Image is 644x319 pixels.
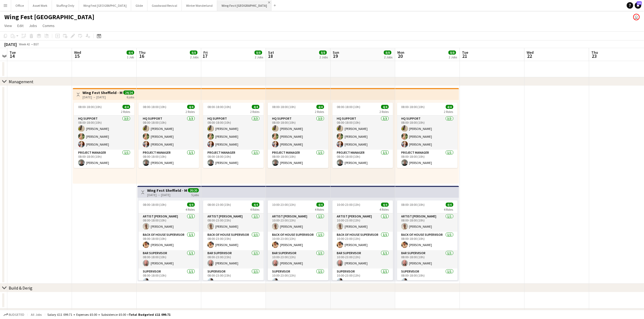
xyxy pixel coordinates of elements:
[397,232,458,250] app-card-role: Back of House Supervisor1/108:00-18:00 (10h)[PERSON_NAME]
[74,103,134,168] app-job-card: 08:00-18:00 (10h)4/42 RolesHQ Support3/308:00-18:00 (10h)[PERSON_NAME][PERSON_NAME][PERSON_NAME]P...
[591,50,598,55] span: Thu
[448,51,456,55] span: 8/8
[82,95,123,99] div: [DATE] → [DATE]
[319,51,327,55] span: 8/8
[182,0,217,11] button: Winter Wonderland
[268,268,328,287] app-card-role: Supervisor1/110:00-23:00 (13h)[PERSON_NAME]
[397,200,458,280] app-job-card: 08:00-18:00 (10h)4/44 RolesArtist [PERSON_NAME]1/108:00-18:00 (10h)[PERSON_NAME]Back of House Sup...
[4,42,17,47] div: [DATE]
[333,50,339,55] span: Sun
[401,105,425,109] span: 08:00-18:00 (10h)
[268,50,274,55] span: Sat
[138,103,199,168] app-job-card: 08:00-18:00 (10h)4/42 RolesHQ Support3/308:00-18:00 (10h)[PERSON_NAME][PERSON_NAME][PERSON_NAME]P...
[203,116,264,150] app-card-role: HQ Support3/308:00-18:00 (10h)[PERSON_NAME][PERSON_NAME][PERSON_NAME]
[30,313,43,317] span: All jobs
[82,90,123,95] h3: Wing Fest Sheffield - Management Team
[633,14,640,20] app-user-avatar: Gorilla Staffing
[28,0,52,11] button: Asset Work
[138,268,199,287] app-card-role: Supervisor1/108:00-18:00 (10h)[PERSON_NAME]
[147,188,187,193] h3: Wing Fest Sheffield - Management Team
[138,53,146,59] span: 16
[397,268,458,287] app-card-role: Supervisor1/108:00-18:00 (10h)[PERSON_NAME]
[332,103,393,168] app-job-card: 08:00-18:00 (10h)4/42 RolesHQ Support3/308:00-18:00 (10h)[PERSON_NAME][PERSON_NAME][PERSON_NAME]P...
[590,53,598,59] span: 23
[27,22,39,29] a: Jobs
[250,110,259,114] span: 2 Roles
[316,105,324,109] span: 4/4
[401,203,425,207] span: 08:00-18:00 (10h)
[127,95,134,99] div: 6 jobs
[272,203,296,207] span: 10:00-23:00 (13h)
[121,110,130,114] span: 2 Roles
[143,105,166,109] span: 08:00-18:00 (10h)
[381,105,389,109] span: 4/4
[207,203,231,207] span: 08:00-23:00 (15h)
[187,105,195,109] span: 4/4
[147,193,187,197] div: [DATE] → [DATE]
[186,207,195,211] span: 4 Roles
[190,51,197,55] span: 8/8
[138,213,199,232] app-card-role: Artist [PERSON_NAME]1/108:00-18:00 (10h)[PERSON_NAME]
[384,55,392,59] div: 2 Jobs
[15,22,26,29] a: Edit
[397,250,458,268] app-card-role: Bar Supervisor1/108:00-18:00 (10h)[PERSON_NAME]
[527,50,534,55] span: Wed
[203,103,264,168] app-job-card: 08:00-18:00 (10h)4/42 RolesHQ Support3/308:00-18:00 (10h)[PERSON_NAME][PERSON_NAME][PERSON_NAME]P...
[252,105,259,109] span: 4/4
[139,50,146,55] span: Thu
[268,213,328,232] app-card-role: Artist [PERSON_NAME]1/110:00-23:00 (13h)[PERSON_NAME]
[138,200,199,280] app-job-card: 08:00-18:00 (10h)4/44 RolesArtist [PERSON_NAME]1/108:00-18:00 (10h)[PERSON_NAME]Back of House Sup...
[255,51,262,55] span: 8/8
[186,110,195,114] span: 2 Roles
[267,53,274,59] span: 18
[268,103,328,168] app-job-card: 08:00-18:00 (10h)4/42 RolesHQ Support3/308:00-18:00 (10h)[PERSON_NAME][PERSON_NAME][PERSON_NAME]P...
[138,250,199,268] app-card-role: Bar Supervisor1/108:00-18:00 (10h)[PERSON_NAME]
[272,105,296,109] span: 08:00-18:00 (10h)
[332,250,393,268] app-card-role: Bar Supervisor1/110:00-23:00 (13h)[PERSON_NAME]
[526,53,534,59] span: 22
[250,207,259,211] span: 4 Roles
[203,200,264,280] app-job-card: 08:00-23:00 (15h)4/44 RolesArtist [PERSON_NAME]1/108:00-23:00 (15h)[PERSON_NAME]Back of House Sup...
[268,200,328,280] app-job-card: 10:00-23:00 (13h)4/44 RolesArtist [PERSON_NAME]1/110:00-23:00 (13h)[PERSON_NAME]Back of House Sup...
[52,0,79,11] button: Staffing Only
[316,203,324,207] span: 4/4
[78,105,102,109] span: 08:00-18:00 (10h)
[315,207,324,211] span: 4 Roles
[384,51,391,55] span: 8/8
[462,50,468,55] span: Tue
[74,50,81,55] span: Wed
[129,313,170,317] span: Total Budgeted £11 099.71
[203,50,208,55] span: Fri
[190,55,199,59] div: 2 Jobs
[203,232,264,250] app-card-role: Back of House Supervisor1/108:00-23:00 (15h)[PERSON_NAME]
[217,0,272,11] button: Wing Fest [GEOGRAPHIC_DATA]
[9,53,16,59] span: 14
[4,13,94,21] h1: Wing Fest [GEOGRAPHIC_DATA]
[207,105,231,109] span: 08:00-18:00 (10h)
[188,188,199,192] span: 20/20
[2,22,14,29] a: View
[18,42,31,46] span: Week 42
[203,53,208,59] span: 17
[42,23,55,28] span: Comms
[143,203,166,207] span: 08:00-18:00 (10h)
[4,23,12,28] span: View
[74,116,134,150] app-card-role: HQ Support3/308:00-18:00 (10h)[PERSON_NAME][PERSON_NAME][PERSON_NAME]
[268,250,328,268] app-card-role: Bar Supervisor1/110:00-23:00 (13h)[PERSON_NAME]
[9,285,32,291] div: Build & Derig
[9,50,16,55] span: Tue
[379,110,389,114] span: 2 Roles
[123,90,134,95] span: 24/24
[446,203,453,207] span: 4/4
[397,53,404,59] span: 20
[397,150,458,168] app-card-role: Project Manager1/108:00-18:00 (10h)[PERSON_NAME]
[381,203,389,207] span: 4/4
[203,150,264,168] app-card-role: Project Manager1/108:00-18:00 (10h)[PERSON_NAME]
[332,268,393,287] app-card-role: Supervisor1/110:00-23:00 (13h)[PERSON_NAME]
[131,0,147,11] button: Glide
